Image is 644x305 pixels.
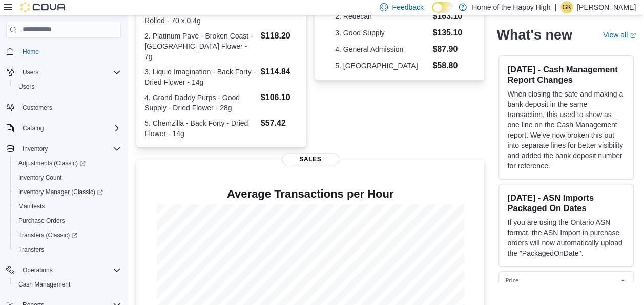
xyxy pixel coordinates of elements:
a: Adjustments (Classic) [14,157,90,169]
button: Operations [18,264,57,276]
a: Inventory Manager (Classic) [10,185,125,199]
span: Users [18,66,121,79]
a: View allExternal link [603,31,636,39]
p: If you are using the Ontario ASN format, the ASN Import in purchase orders will now automatically... [507,217,625,258]
span: Purchase Orders [18,217,65,225]
button: Catalog [2,121,125,136]
button: Home [2,44,125,59]
a: Cash Management [14,278,74,291]
span: Cash Management [14,278,121,291]
span: Manifests [18,202,45,211]
dt: 2. Platinum Pavé - Broken Coast - [GEOGRAPHIC_DATA] Flower - 7g [144,31,257,62]
dt: 3. Liquid Imagination - Back Forty - Dried Flower - 14g [144,67,257,87]
span: Transfers [14,243,121,256]
span: Transfers (Classic) [14,229,121,241]
a: Transfers (Classic) [14,229,81,241]
dt: 2. Redecan [335,11,428,22]
dd: $57.42 [261,117,298,129]
span: Customers [23,104,52,112]
a: Transfers (Classic) [10,228,125,242]
button: Cash Management [10,277,125,292]
button: Users [10,80,125,94]
span: Transfers (Classic) [18,231,77,239]
dd: $58.80 [432,60,464,72]
dt: 5. Chemzilla - Back Forty - Dried Flower - 14g [144,118,257,139]
input: Dark Mode [432,2,453,13]
span: Users [23,68,38,77]
h3: [DATE] - Cash Management Report Changes [507,64,625,85]
h2: What's new [496,27,572,43]
a: Inventory Manager (Classic) [14,186,107,198]
a: Manifests [14,200,49,213]
span: Catalog [18,122,121,135]
dd: $87.90 [432,43,464,55]
span: Feedback [392,2,423,12]
dt: 4. General Admission [335,44,428,54]
dt: 5. [GEOGRAPHIC_DATA] [335,61,428,71]
a: Users [14,81,38,93]
p: When closing the safe and making a bank deposit in the same transaction, this used to show as one... [507,89,625,171]
p: Home of the Happy High [472,1,550,13]
span: Users [18,83,34,91]
span: Manifests [14,200,121,213]
img: Cova [20,2,67,12]
h3: [DATE] - ASN Imports Packaged On Dates [507,193,625,213]
dt: 3. Good Supply [335,28,428,38]
span: Catalog [23,124,44,132]
span: Inventory Manager (Classic) [18,188,103,196]
span: Users [14,81,121,93]
button: Transfers [10,242,125,257]
button: Users [18,66,43,79]
span: Home [18,45,121,58]
dt: 4. Grand Daddy Purps - Good Supply - Dried Flower - 28g [144,92,257,113]
span: Home [23,48,39,56]
button: Inventory [2,142,125,156]
span: Cash Management [18,280,70,289]
dd: $118.20 [261,30,298,42]
a: Inventory Count [14,171,66,184]
a: Home [18,46,43,58]
button: Customers [2,100,125,115]
a: Purchase Orders [14,215,69,227]
dd: $135.10 [432,27,464,39]
span: Customers [18,101,121,114]
span: Operations [23,266,53,274]
span: Sales [282,153,339,165]
dd: $114.84 [261,66,298,78]
h4: Average Transactions per Hour [144,188,476,200]
a: Adjustments (Classic) [10,156,125,170]
p: [PERSON_NAME] [577,1,636,13]
span: GK [562,1,571,13]
span: Inventory Count [18,174,62,182]
span: Inventory [18,143,121,155]
span: Adjustments (Classic) [14,157,121,169]
span: Inventory [23,145,48,153]
button: Operations [2,263,125,277]
span: Inventory Count [14,171,121,184]
p: | [554,1,556,13]
span: Transfers [18,245,44,254]
a: Customers [18,102,56,114]
button: Inventory [18,143,52,155]
span: Operations [18,264,121,276]
span: Purchase Orders [14,215,121,227]
button: Inventory Count [10,170,125,185]
button: Users [2,65,125,80]
button: Manifests [10,199,125,214]
span: Adjustments (Classic) [18,159,86,167]
div: Gaganpreet Kaur [560,1,573,13]
svg: External link [630,32,636,39]
span: Inventory Manager (Classic) [14,186,121,198]
dd: $106.10 [261,91,298,104]
a: Transfers [14,243,48,256]
button: Catalog [18,122,48,135]
button: Purchase Orders [10,214,125,228]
